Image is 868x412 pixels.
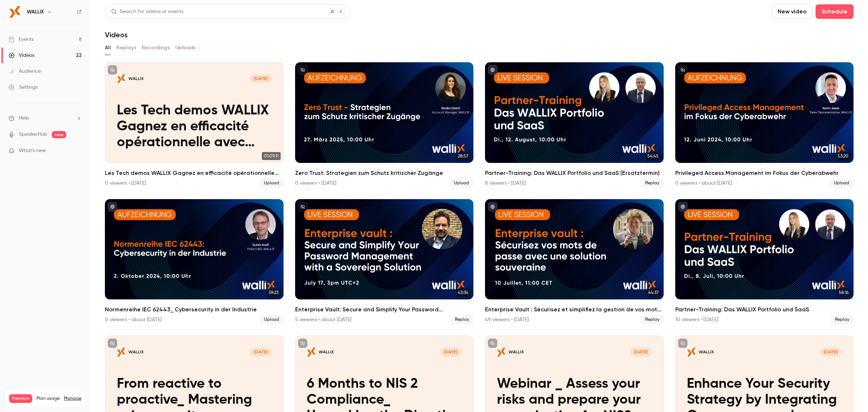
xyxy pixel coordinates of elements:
button: Recordings [142,42,170,54]
img: Les Tech demos WALLIX Gagnez en efficacité opérationnelle avec WALLIX PAM(1) [117,74,125,83]
a: Les Tech demos WALLIX Gagnez en efficacité opérationnelle avec WALLIX PAM(1)WALLIX[DATE]Les Tech ... [105,62,284,188]
button: unpublished [298,339,307,348]
a: 53:20Privileged Access Management im Fokus der Cyberabwehr0 viewers • about [DATE]Upload [675,62,854,188]
div: 0 viewers • about [DATE] [105,316,162,323]
button: New video [771,4,813,19]
div: Search for videos or events [111,8,183,16]
li: Privileged Access Management im Fokus der Cyberabwehr [675,62,854,188]
button: unpublished [298,202,307,211]
span: Upload [260,179,284,188]
div: Events [9,36,34,43]
h2: Normenreihe IEC 62443_ Cybersecurity in der Industrie [105,305,284,314]
button: unpublished [298,65,307,75]
span: Upload [830,179,854,188]
button: Uploads [175,42,196,54]
span: Replay [831,315,854,324]
div: 0 viewers • [DATE] [105,180,146,187]
span: [DATE] [440,348,461,356]
li: help-dropdown-opener [9,114,82,122]
div: 49 viewers • [DATE] [485,316,529,323]
span: 54:45 [645,152,661,160]
div: Settings [9,84,38,91]
img: Webinar _ Assess your risks and prepare your organization for NIS2 compliance [497,348,506,356]
li: Normenreihe IEC 62443_ Cybersecurity in der Industrie [105,199,284,324]
button: unpublished [108,65,117,75]
div: 8 viewers • [DATE] [485,180,526,187]
button: unpublished [108,339,117,348]
span: 43:34 [456,289,471,297]
div: Audience [9,68,41,75]
img: WALLIX [9,6,21,18]
span: What's new [19,147,46,155]
button: published [678,202,688,211]
button: unpublished [678,65,688,75]
span: [DATE] [820,348,842,356]
span: Upload [450,179,473,188]
a: 44:37Enterprise Vault : Sécurisez et simplifiez la gestion de vos mots de passe avec une solution... [485,199,664,324]
p: WALLIX [128,349,144,355]
img: Enhance Your Security Strategy by Integrating Governance and Privileged Access Management Across ... [687,348,695,356]
h2: Partner-Training: Das WALLIX Portfolio und SaaS (Ersatztermin) [485,169,664,177]
a: 28:57Zero Trust: Strategien zum Schutz kritischer Zugänge0 viewers • [DATE]Upload [295,62,474,188]
span: new [52,131,66,138]
button: Replays [116,42,136,54]
h2: Privileged Access Management im Fokus der Cyberabwehr [675,169,854,177]
span: Help [19,114,29,122]
span: 44:37 [646,289,661,297]
span: 58:16 [837,289,851,297]
span: 59:23 [267,289,281,297]
li: Enterprise Vault: Secure and Simplify Your Password Management with a Sovereign Solution [295,199,474,324]
p: WALLIX [319,349,334,355]
h2: Enterprise Vault : Sécurisez et simplifiez la gestion de vos mots de passe avec une solution souv... [485,305,664,314]
h6: WALLIX [27,8,44,16]
img: From reactive to proactive_ Mastering cybersecurity regulations [117,348,125,356]
button: published [108,202,117,211]
div: 0 viewers • [DATE] [295,180,336,187]
button: published [488,202,497,211]
span: Replay [641,179,664,188]
p: Les Tech demos WALLIX Gagnez en efficacité opérationnelle avec WALLIX PAM(1) [117,103,272,151]
a: 59:23Normenreihe IEC 62443_ Cybersecurity in der Industrie0 viewers • about [DATE]Upload [105,199,284,324]
span: [DATE] [250,74,271,83]
span: Replay [641,315,664,324]
a: 43:34Enterprise Vault: Secure and Simplify Your Password Management with a Sovereign Solution5 vi... [295,199,474,324]
div: 10 viewers • [DATE] [675,316,718,323]
button: All [105,42,111,54]
span: [DATE] [630,348,651,356]
li: Partner-Training: Das WALLIX Portfolio und SaaS (Ersatztermin) [485,62,664,188]
a: Manage [64,396,81,402]
span: 01:09:11 [262,152,281,160]
a: SpeakerHub [19,131,47,138]
div: Videos [9,52,34,59]
h2: Les Tech demos WALLIX Gagnez en efficacité opérationnelle avec WALLIX PAM(1) [105,169,284,177]
span: 53:20 [835,152,851,160]
a: 54:45Partner-Training: Das WALLIX Portfolio und SaaS (Ersatztermin)8 viewers • [DATE]Replay [485,62,664,188]
h2: Partner-Training: Das WALLIX Portfolio und SaaS [675,305,854,314]
img: 6 Months to NIS 2 Compliance_ Unpacking the Directive for Success - WALLIX & Steptoe [307,348,315,356]
h1: Videos [105,30,128,39]
button: unpublished [678,339,688,348]
span: Replay [451,315,473,324]
iframe: Noticeable Trigger [73,148,82,154]
h2: Enterprise Vault: Secure and Simplify Your Password Management with a Sovereign Solution [295,305,474,314]
button: published [488,65,497,75]
span: Upload [260,315,284,324]
span: Premium [9,394,32,403]
h2: Zero Trust: Strategien zum Schutz kritischer Zugänge [295,169,474,177]
span: 28:57 [456,152,471,160]
span: [DATE] [250,348,271,356]
p: WALLIX [699,349,714,355]
a: 58:16Partner-Training: Das WALLIX Portfolio und SaaS10 viewers • [DATE]Replay [675,199,854,324]
li: Les Tech demos WALLIX Gagnez en efficacité opérationnelle avec WALLIX PAM(1) [105,62,284,188]
div: 5 viewers • about [DATE] [295,316,352,323]
button: unpublished [488,339,497,348]
button: Schedule [816,4,854,19]
div: 0 viewers • about [DATE] [675,180,732,187]
li: Zero Trust: Strategien zum Schutz kritischer Zugänge [295,62,474,188]
li: Partner-Training: Das WALLIX Portfolio und SaaS [675,199,854,324]
section: Videos [105,4,854,408]
li: Enterprise Vault : Sécurisez et simplifiez la gestion de vos mots de passe avec une solution souv... [485,199,664,324]
span: Plan usage [37,396,60,402]
p: WALLIX [128,76,144,82]
p: WALLIX [509,349,524,355]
